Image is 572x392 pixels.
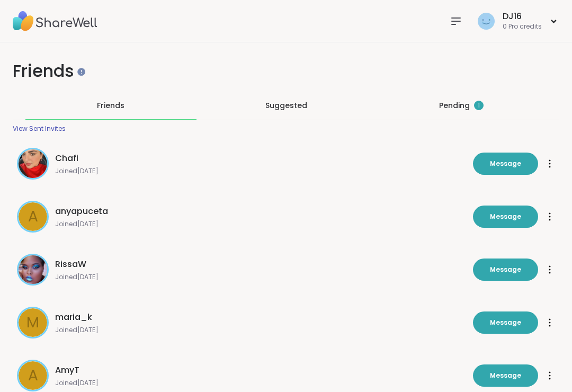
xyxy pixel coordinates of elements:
[97,100,124,111] span: Friends
[473,311,538,334] button: Message
[19,255,47,284] img: RissaW
[490,212,521,221] span: Message
[55,364,79,377] span: AmyT
[55,326,467,334] span: Joined [DATE]
[13,124,66,133] div: View Sent Invites
[55,379,467,387] span: Joined [DATE]
[473,153,538,175] button: Message
[13,59,559,83] h1: Friends
[19,149,47,178] img: Chafi
[490,371,521,380] span: Message
[55,220,467,228] span: Joined [DATE]
[490,265,521,274] span: Message
[55,273,467,281] span: Joined [DATE]
[439,100,484,111] div: Pending
[490,318,521,327] span: Message
[478,13,495,30] img: DJ16
[28,206,38,228] span: a
[26,311,39,334] span: m
[503,11,542,22] div: DJ16
[55,205,108,218] span: anyapuceta
[265,100,307,111] span: Suggested
[490,159,521,168] span: Message
[55,167,467,175] span: Joined [DATE]
[13,3,97,40] img: ShareWell Nav Logo
[473,259,538,281] button: Message
[28,364,38,387] span: A
[503,22,542,31] div: 0 Pro credits
[77,68,85,76] iframe: Spotlight
[55,311,92,324] span: maria_k
[55,152,78,165] span: Chafi
[478,101,480,110] span: 1
[473,206,538,228] button: Message
[473,364,538,387] button: Message
[55,258,86,271] span: RissaW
